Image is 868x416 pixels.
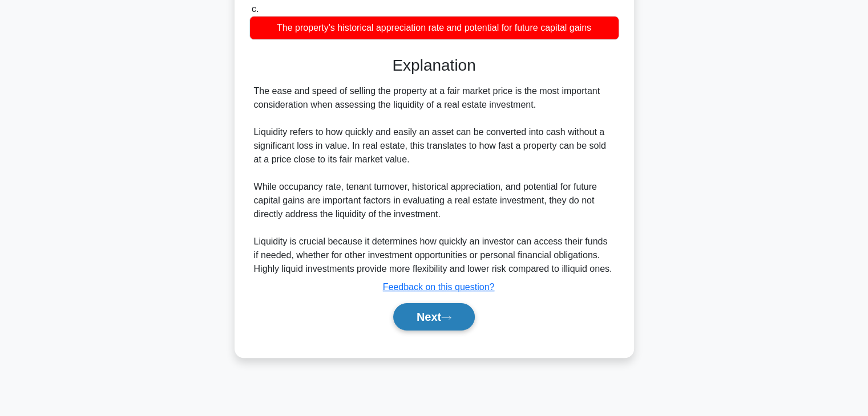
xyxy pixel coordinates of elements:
[252,4,259,14] span: c.
[249,16,619,40] div: The property's historical appreciation rate and potential for future capital gains
[383,282,495,292] a: Feedback on this question?
[256,56,612,75] h3: Explanation
[393,303,475,331] button: Next
[254,84,615,276] div: The ease and speed of selling the property at a fair market price is the most important considera...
